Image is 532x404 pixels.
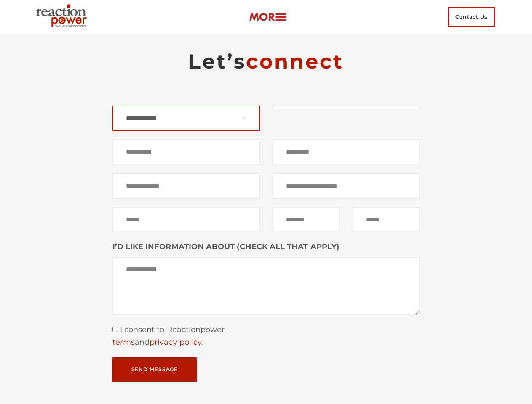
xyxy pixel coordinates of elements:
[246,49,344,74] span: connect
[112,242,340,251] strong: I’D LIKE INFORMATION ABOUT (CHECK ALL THAT APPLY)
[131,367,178,372] span: Send Message
[112,357,197,382] button: Send Message
[118,325,225,334] span: I consent to Reactionpower
[112,336,420,349] div: and
[112,338,135,347] a: terms
[32,2,94,32] img: Executive Branding | Personal Branding Agency
[150,338,203,347] a: privacy policy.
[448,7,495,27] span: Contact Us
[249,12,287,22] img: more-btn.png
[112,106,420,382] form: Contact form
[112,49,420,74] h2: Let’s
